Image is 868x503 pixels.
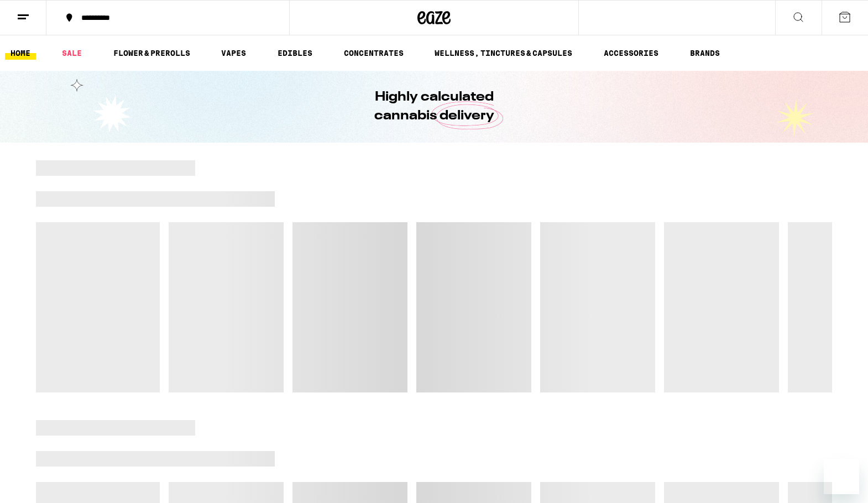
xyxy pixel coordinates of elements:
a: BRANDS [684,46,725,60]
a: VAPES [216,46,252,60]
a: EDIBLES [272,46,318,60]
h1: Highly calculated cannabis delivery [343,88,525,125]
a: WELLNESS, TINCTURES & CAPSULES [429,46,578,60]
a: ACCESSORIES [598,46,664,60]
a: HOME [5,46,36,60]
a: FLOWER & PREROLLS [108,46,196,60]
a: CONCENTRATES [338,46,409,60]
iframe: Button to launch messaging window [824,459,859,494]
a: SALE [56,46,87,60]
